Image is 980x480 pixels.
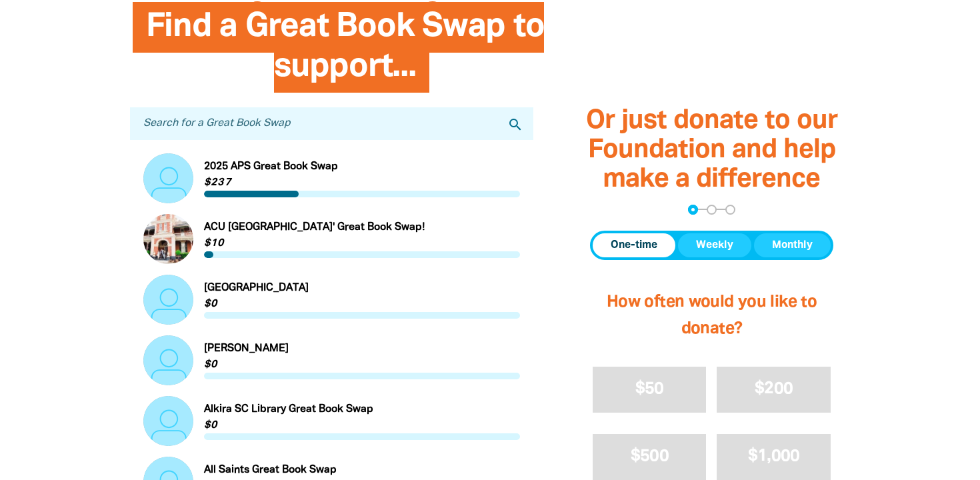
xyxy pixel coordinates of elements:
i: search [507,117,523,133]
div: Donation frequency [590,231,833,260]
button: Navigate to step 1 of 3 to enter your donation amount [688,205,698,215]
button: Monthly [754,233,831,257]
h2: How often would you like to donate? [590,276,833,356]
span: One-time [611,237,657,253]
button: $500 [593,434,707,480]
button: One-time [593,233,675,257]
span: Monthly [772,237,813,253]
button: Navigate to step 3 of 3 to enter your payment details [725,205,735,215]
span: Find a Great Book Swap to support... [146,12,545,93]
span: $200 [755,381,793,397]
button: Weekly [678,233,751,257]
button: $50 [593,367,707,413]
span: Or just donate to our Foundation and help make a difference [586,109,837,193]
span: $500 [631,449,669,464]
button: $200 [717,367,831,413]
span: Weekly [696,237,733,253]
button: $1,000 [717,434,831,480]
span: $50 [635,381,664,397]
button: Navigate to step 2 of 3 to enter your details [707,205,717,215]
span: $1,000 [748,449,800,464]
